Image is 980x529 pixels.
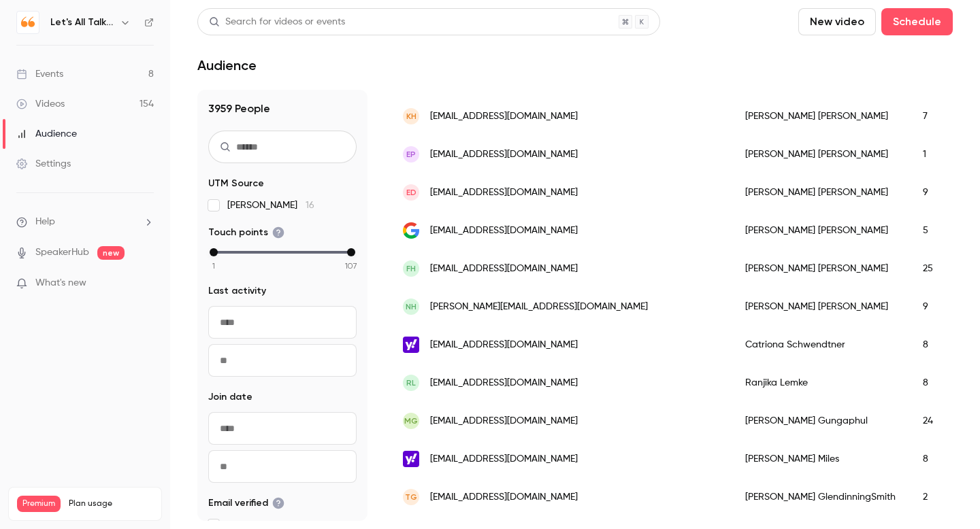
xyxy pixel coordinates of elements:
div: max [347,248,355,256]
div: Catriona Schwendtner [732,326,909,364]
div: Audience [16,127,77,141]
span: 16 [306,201,314,210]
div: Ranjika Lemke [732,364,909,402]
div: [PERSON_NAME] [PERSON_NAME] [732,97,909,135]
div: Search for videos or events [209,15,345,29]
span: NH [406,301,416,313]
div: [PERSON_NAME] [PERSON_NAME] [732,288,909,326]
span: [PERSON_NAME] [227,199,314,212]
span: [EMAIL_ADDRESS][DOMAIN_NAME] [430,452,578,466]
div: Settings [16,157,71,171]
span: Plan usage [69,498,153,509]
span: 1 [212,260,215,272]
span: [PERSON_NAME][EMAIL_ADDRESS][DOMAIN_NAME] [430,300,648,314]
span: ED [406,186,416,199]
h1: 3959 People [208,101,357,117]
span: What's new [35,276,86,290]
span: [EMAIL_ADDRESS][DOMAIN_NAME] [430,186,578,200]
span: Touch points [208,226,284,239]
span: KH [406,110,416,122]
div: [PERSON_NAME] [PERSON_NAME] [732,250,909,288]
span: Help [35,215,55,229]
span: [EMAIL_ADDRESS][DOMAIN_NAME] [430,109,578,124]
span: Join date [208,390,252,404]
span: [EMAIL_ADDRESS][DOMAIN_NAME] [430,262,578,276]
div: [PERSON_NAME] Miles [732,440,909,478]
div: [PERSON_NAME] [PERSON_NAME] [732,135,909,173]
span: [EMAIL_ADDRESS][DOMAIN_NAME] [430,148,578,162]
span: Email verified [208,496,284,510]
img: googlemail.com [403,222,419,239]
img: ymail.com [403,451,419,467]
button: New video [798,8,876,35]
span: 107 [345,260,357,272]
span: RL [406,377,416,389]
span: Last activity [208,284,266,298]
li: help-dropdown-opener [16,215,154,229]
div: Videos [16,97,65,111]
span: Premium [17,496,61,512]
span: [EMAIL_ADDRESS][DOMAIN_NAME] [430,414,578,428]
div: Events [16,67,63,81]
span: [EMAIL_ADDRESS][DOMAIN_NAME] [430,376,578,390]
span: new [97,246,125,260]
div: [PERSON_NAME] Gungaphul [732,402,909,440]
div: [PERSON_NAME] [PERSON_NAME] [732,211,909,250]
iframe: Noticeable Trigger [137,277,154,290]
span: [EMAIL_ADDRESS][DOMAIN_NAME] [430,490,578,505]
img: Let's All Talk Mental Health [17,12,39,33]
span: [EMAIL_ADDRESS][DOMAIN_NAME] [430,224,578,238]
h1: Audience [197,57,257,73]
button: Schedule [881,8,953,35]
span: UTM Source [208,177,264,190]
div: [PERSON_NAME] [PERSON_NAME] [732,173,909,211]
span: MG [404,415,418,427]
a: SpeakerHub [35,245,89,260]
div: [PERSON_NAME] GlendinningSmith [732,478,909,516]
div: min [210,248,218,256]
h6: Let's All Talk Mental Health [50,16,114,29]
span: TG [405,491,417,503]
span: EP [406,148,416,160]
span: FH [406,262,416,275]
img: yahoo.co.uk [403,337,419,353]
span: [EMAIL_ADDRESS][DOMAIN_NAME] [430,338,578,352]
